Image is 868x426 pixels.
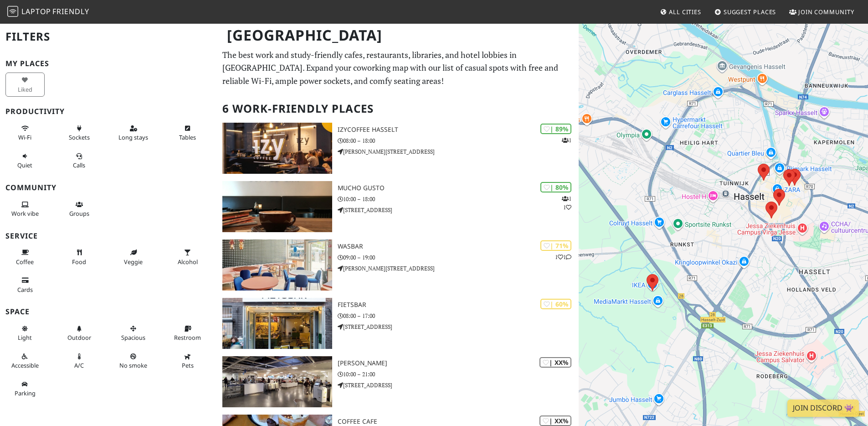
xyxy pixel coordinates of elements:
[338,147,579,156] p: [PERSON_NAME][STREET_ADDRESS]
[217,356,579,407] a: IKEA Hasselt | XX% [PERSON_NAME] 10:00 – 21:00 [STREET_ADDRESS]
[338,370,579,379] p: 10:00 – 21:00
[217,123,579,174] a: IzyCoffee Hasselt | 89% 1 IzyCoffee Hasselt 08:00 – 18:00 [PERSON_NAME][STREET_ADDRESS]
[5,183,211,192] h3: Community
[5,307,211,316] h3: Space
[338,418,579,426] h3: Coffee Cafe
[656,4,705,20] a: All Cities
[338,301,579,309] h3: Fietsbar
[69,133,90,141] span: Power sockets
[7,6,18,17] img: LaptopFriendly
[52,6,89,16] span: Friendly
[338,381,579,390] p: [STREET_ADDRESS]
[178,258,198,266] span: Alcohol
[114,245,153,269] button: Veggie
[5,321,45,345] button: Light
[21,6,51,16] span: Laptop
[114,349,153,373] button: No smoke
[220,23,577,48] h1: [GEOGRAPHIC_DATA]
[217,239,579,291] a: WASBAR | 71% 11 WASBAR 09:00 – 19:00 [PERSON_NAME][STREET_ADDRESS]
[338,312,579,320] p: 08:00 – 17:00
[338,136,579,145] p: 08:00 – 18:00
[168,245,207,269] button: Alcohol
[7,4,89,20] a: LaptopFriendly LaptopFriendly
[338,126,579,134] h3: IzyCoffee Hasselt
[60,321,99,345] button: Outdoor
[798,8,854,16] span: Join Community
[5,149,45,173] button: Quiet
[786,4,858,20] a: Join Community
[118,133,148,141] span: Long stays
[11,209,39,218] span: People working
[787,400,859,417] a: Join Discord 👾
[217,181,579,232] a: Mucho Gusto | 80% 11 Mucho Gusto 10:00 – 18:00 [STREET_ADDRESS]
[222,95,573,123] h2: 6 Work-Friendly Places
[168,121,207,145] button: Tables
[72,258,86,266] span: Food
[73,161,85,169] span: Video/audio calls
[5,377,45,401] button: Parking
[17,161,32,169] span: Quiet
[724,8,776,16] span: Suggest Places
[540,124,571,134] div: | 89%
[222,239,332,291] img: WASBAR
[60,245,99,269] button: Food
[338,243,579,250] h3: WASBAR
[222,48,573,88] p: The best work and study-friendly cafes, restaurants, libraries, and hotel lobbies in [GEOGRAPHIC_...
[168,321,207,345] button: Restroom
[217,298,579,349] a: Fietsbar | 60% Fietsbar 08:00 – 17:00 [STREET_ADDRESS]
[67,333,91,342] span: Outdoor area
[222,356,332,407] img: IKEA Hasselt
[17,286,33,294] span: Credit cards
[338,264,579,273] p: [PERSON_NAME][STREET_ADDRESS]
[562,194,571,212] p: 1 1
[222,181,332,232] img: Mucho Gusto
[711,4,780,20] a: Suggest Places
[174,333,201,342] span: Restroom
[5,197,45,221] button: Work vibe
[69,209,89,218] span: Group tables
[5,107,211,116] h3: Productivity
[5,245,45,269] button: Coffee
[121,333,145,342] span: Spacious
[5,349,45,373] button: Accessible
[15,389,36,397] span: Parking
[5,121,45,145] button: Wi-Fi
[60,149,99,173] button: Calls
[5,273,45,297] button: Cards
[338,322,579,331] p: [STREET_ADDRESS]
[60,197,99,221] button: Groups
[562,136,571,145] p: 1
[669,8,701,16] span: All Cities
[539,357,571,368] div: | XX%
[119,361,147,369] span: Smoke free
[60,121,99,145] button: Sockets
[555,253,571,261] p: 1 1
[74,361,84,369] span: Air conditioned
[5,59,211,68] h3: My Places
[338,206,579,214] p: [STREET_ADDRESS]
[114,321,153,345] button: Spacious
[338,195,579,203] p: 10:00 – 18:00
[16,258,34,266] span: Coffee
[114,121,153,145] button: Long stays
[540,182,571,192] div: | 80%
[60,349,99,373] button: A/C
[11,361,39,369] span: Accessible
[179,133,196,141] span: Work-friendly tables
[540,299,571,309] div: | 60%
[540,240,571,251] div: | 71%
[338,253,579,262] p: 09:00 – 19:00
[539,416,571,426] div: | XX%
[18,133,31,141] span: Stable Wi-Fi
[5,23,211,51] h2: Filters
[338,359,579,367] h3: [PERSON_NAME]
[222,298,332,349] img: Fietsbar
[168,349,207,373] button: Pets
[338,184,579,192] h3: Mucho Gusto
[5,232,211,240] h3: Service
[182,361,194,369] span: Pet friendly
[124,258,143,266] span: Veggie
[222,123,332,174] img: IzyCoffee Hasselt
[18,333,32,342] span: Natural light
